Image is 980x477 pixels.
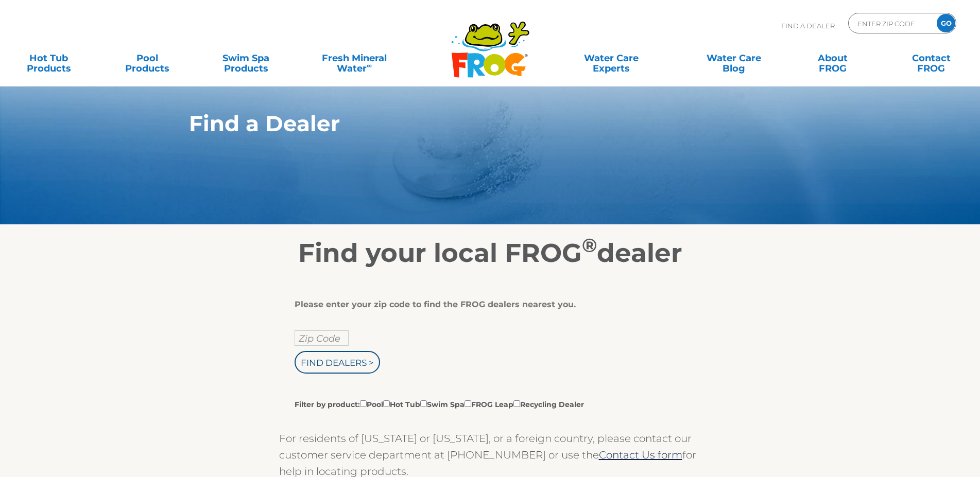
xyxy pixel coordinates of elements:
a: ContactFROG [893,48,970,68]
a: Fresh MineralWater∞ [306,48,402,68]
input: Filter by product:PoolHot TubSwim SpaFROG LeapRecycling Dealer [465,400,471,407]
sup: ® [582,234,597,257]
input: Filter by product:PoolHot TubSwim SpaFROG LeapRecycling Dealer [360,400,367,407]
a: Water CareBlog [696,48,772,68]
input: Zip Code Form [856,16,926,31]
h1: Find a Dealer [189,111,744,136]
a: Water CareExperts [549,48,674,68]
input: GO [937,14,955,32]
a: Contact Us form [599,449,682,461]
label: Filter by product: Pool Hot Tub Swim Spa FROG Leap Recycling Dealer [295,398,584,410]
a: Hot TubProducts [10,48,87,68]
input: Filter by product:PoolHot TubSwim SpaFROG LeapRecycling Dealer [383,400,390,407]
input: Find Dealers > [295,351,380,374]
a: Swim SpaProducts [208,48,284,68]
div: Please enter your zip code to find the FROG dealers nearest you. [295,299,678,310]
sup: ∞ [367,61,372,69]
a: PoolProducts [109,48,186,68]
a: AboutFROG [794,48,871,68]
input: Filter by product:PoolHot TubSwim SpaFROG LeapRecycling Dealer [513,400,520,407]
p: Find A Dealer [781,13,835,39]
input: Filter by product:PoolHot TubSwim SpaFROG LeapRecycling Dealer [420,400,427,407]
h2: Find your local FROG dealer [174,238,807,269]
